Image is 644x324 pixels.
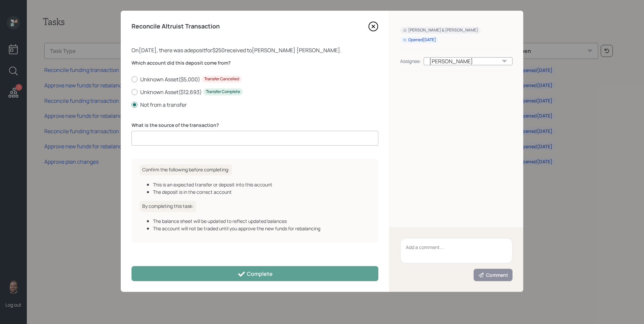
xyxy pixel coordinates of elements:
[131,101,378,108] label: Not from a transfer
[153,218,370,225] div: The balance sheet will be updated to reflect updated balances
[131,60,378,66] label: Which account did this deposit come from?
[140,201,196,212] h6: By completing this task:
[131,266,378,281] button: Complete
[131,46,378,54] div: On [DATE] , there was a deposit for $250 received to [PERSON_NAME] [PERSON_NAME] .
[237,270,273,278] div: Complete
[131,76,378,83] label: Unknown Asset ( $5,000 )
[403,27,478,33] div: [PERSON_NAME] & [PERSON_NAME]
[153,225,370,232] div: The account will not be traded until you approve the new funds for rebalancing
[478,272,508,278] div: Comment
[131,122,378,129] label: What is the source of the transaction?
[403,37,436,43] div: Opened [DATE]
[400,58,421,65] div: Assignee:
[474,269,513,281] button: Comment
[153,188,370,195] div: The deposit is in the correct account
[424,57,513,65] div: [PERSON_NAME]
[204,76,239,82] div: Transfer Cancelled
[131,23,220,30] h4: Reconcile Altruist Transaction
[153,181,370,188] div: This is an expected transfer or deposit into this account
[131,88,378,96] label: Unknown Asset ( $12,693 )
[206,89,240,95] div: Transfer Complete
[140,164,232,175] h6: Confirm the following before completing:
